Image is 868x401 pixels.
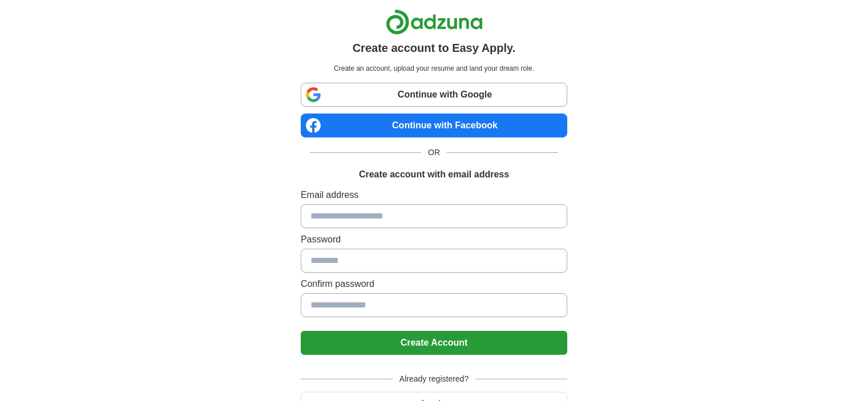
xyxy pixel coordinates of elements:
a: Continue with Facebook [301,114,567,137]
img: Adzuna logo [386,9,483,35]
span: OR [421,147,447,159]
h1: Create account with email address [359,168,509,181]
p: Create an account, upload your resume and land your dream role. [303,63,565,74]
button: Create Account [301,331,567,355]
h1: Create account to Easy Apply. [353,39,516,56]
label: Email address [301,188,567,202]
label: Password [301,233,567,246]
label: Confirm password [301,277,567,291]
span: Already registered? [393,373,475,385]
a: Continue with Google [301,83,567,107]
